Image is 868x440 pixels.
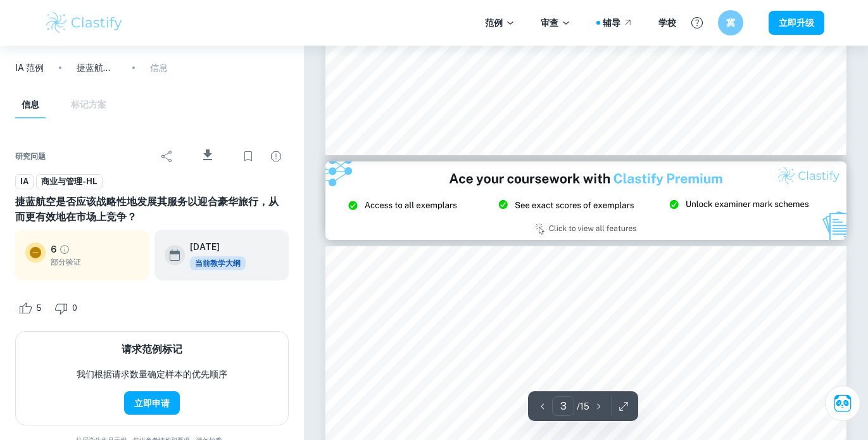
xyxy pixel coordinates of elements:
[15,298,49,318] div: 喜欢
[22,99,39,110] font: 信息
[182,139,233,173] div: 下载
[41,177,97,186] font: 商业与管理-HL
[122,343,182,355] font: 请求范例标记
[15,63,24,73] font: IA
[195,259,241,268] font: 当前教学大纲
[26,63,44,73] font: 范例
[726,18,735,28] font: 冀
[577,401,580,412] font: /
[77,369,227,379] font: 我们根据请求数量确定样本的优先顺序
[769,11,824,34] button: 立即升级
[134,398,170,408] font: 立即申请
[51,244,56,255] font: 6
[603,18,620,28] font: 辅导
[580,401,589,412] font: 15
[541,18,558,28] font: 审查
[779,18,814,28] font: 立即升级
[150,63,168,73] font: 信息
[15,152,46,161] font: 研究问题
[325,161,846,239] img: Ad
[59,244,70,255] a: 等级已部分验证
[36,303,42,313] font: 5
[77,63,413,73] font: 捷蓝航空是否应该战略性地发展其服务以迎合豪华旅行，从而更有效地在市场上竞争？
[20,177,28,186] font: IA
[825,386,860,421] button: 询问克莱
[51,298,84,318] div: 不喜欢
[686,12,708,34] button: 帮助和反馈
[190,256,246,270] div: 此范例基于现行教学大纲。在撰写课程作业时，您可以参考此范例，获取灵感/灵感。
[263,144,289,169] div: 报告问题
[36,173,103,189] a: 商业与管理-HL
[72,303,77,313] font: 0
[15,196,279,223] font: 捷蓝航空是否应该战略性地发展其服务以迎合豪华旅行，从而更有效地在市场上竞争？
[603,16,633,30] a: 辅导
[124,391,180,415] button: 立即申请
[718,10,743,35] button: 冀
[15,173,34,189] a: IA
[51,258,81,267] font: 部分验证
[15,61,44,75] a: IA 范例
[154,144,180,169] div: 分享
[44,10,125,35] img: Clastify 徽标
[485,18,503,28] font: 范例
[236,144,261,169] div: 书签
[658,18,676,28] font: 学校
[190,242,220,252] font: [DATE]
[658,16,676,30] a: 学校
